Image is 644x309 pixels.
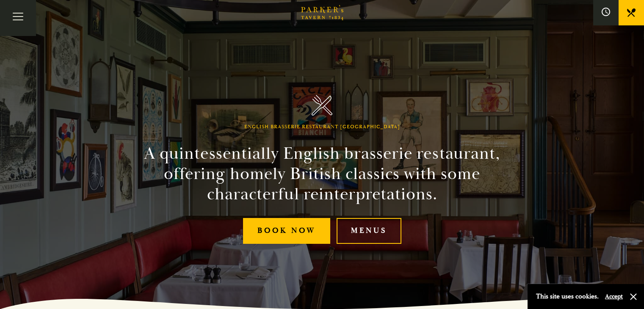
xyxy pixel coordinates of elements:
button: Accept [605,292,623,301]
button: Close and accept [629,292,638,301]
h2: A quintessentially English brasserie restaurant, offering homely British classics with some chara... [129,143,515,204]
a: Book Now [243,218,330,244]
h1: English Brasserie Restaurant [GEOGRAPHIC_DATA] [244,124,400,130]
img: Parker's Tavern Brasserie Cambridge [312,95,332,116]
a: Menus [337,218,401,244]
p: This site uses cookies. [536,290,599,303]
